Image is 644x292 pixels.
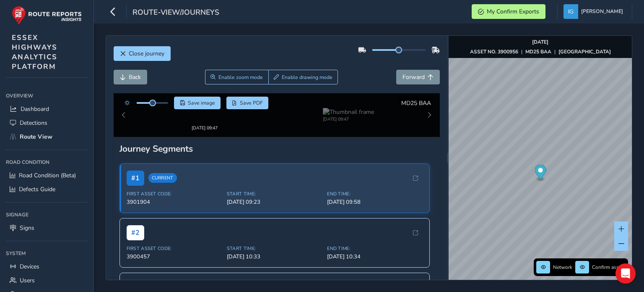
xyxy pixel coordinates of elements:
span: Current [148,166,177,176]
div: Map marker [535,165,546,182]
span: [PERSON_NAME] [581,4,623,19]
span: Save image [188,100,215,106]
span: Save PDF [240,100,263,106]
span: Back [129,73,141,81]
div: System [6,247,88,260]
button: My Confirm Exports [472,4,545,19]
a: Dashboard [6,102,88,116]
span: [DATE] 09:58 [327,191,422,198]
a: Signs [6,221,88,235]
span: Start Time: [227,183,322,189]
span: Dashboard [21,105,49,113]
button: Draw [268,70,338,84]
span: [DATE] 10:33 [227,245,322,253]
span: End Time: [327,238,422,244]
img: diamond-layout [563,4,578,19]
span: Defects Guide [19,185,55,193]
span: Enable drawing mode [282,74,332,81]
span: My Confirm Exports [487,8,539,16]
div: [DATE] 09:47 [179,114,230,120]
a: Detections [6,116,88,130]
span: # 2 [127,218,144,233]
div: Overview [6,89,88,102]
a: Road Condition (Beta) [6,168,88,182]
div: | | [470,48,611,55]
a: Route View [6,130,88,144]
span: Users [20,276,35,284]
span: Road Condition (Beta) [19,171,76,179]
button: PDF [226,97,269,109]
span: Detections [20,119,47,127]
span: ESSEX HIGHWAYS ANALYTICS PLATFORM [12,33,57,71]
span: Close journey [129,50,164,58]
div: Journey Segments [119,135,434,147]
strong: [DATE] [532,39,548,45]
span: Network [553,264,572,271]
span: First Asset Code: [127,238,222,244]
button: Close journey [114,46,171,61]
img: Thumbnail frame [323,106,374,114]
button: Zoom [205,70,268,84]
span: End Time: [327,183,422,189]
span: Confirm assets [592,264,626,271]
span: First Asset Code: [127,183,222,189]
button: Back [114,70,147,84]
div: Signage [6,208,88,221]
span: Signs [20,224,34,232]
span: # 3 [127,272,144,287]
div: Road Condition [6,156,88,168]
span: [DATE] 10:34 [327,245,422,253]
span: Devices [20,263,39,271]
span: Start Time: [227,238,322,244]
span: 3901904 [127,191,222,198]
strong: [GEOGRAPHIC_DATA] [558,48,611,55]
img: rr logo [12,6,82,25]
button: Forward [396,70,440,84]
a: Defects Guide [6,182,88,196]
img: Thumbnail frame [179,106,230,114]
a: Devices [6,260,88,274]
span: route-view/journeys [132,7,219,19]
span: 3900457 [127,245,222,253]
div: [DATE] 09:47 [323,114,374,120]
a: Users [6,274,88,287]
span: Enable zoom mode [218,74,263,81]
button: Save [174,97,221,109]
span: MD25 BAA [401,99,431,107]
div: Open Intercom Messenger [615,263,636,284]
strong: ASSET NO. 3900956 [470,48,518,55]
button: [PERSON_NAME] [563,4,626,19]
span: Route View [20,133,52,141]
span: [DATE] 09:23 [227,191,322,198]
strong: MD25 BAA [525,48,551,55]
span: # 1 [127,163,144,178]
span: Forward [402,73,425,81]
